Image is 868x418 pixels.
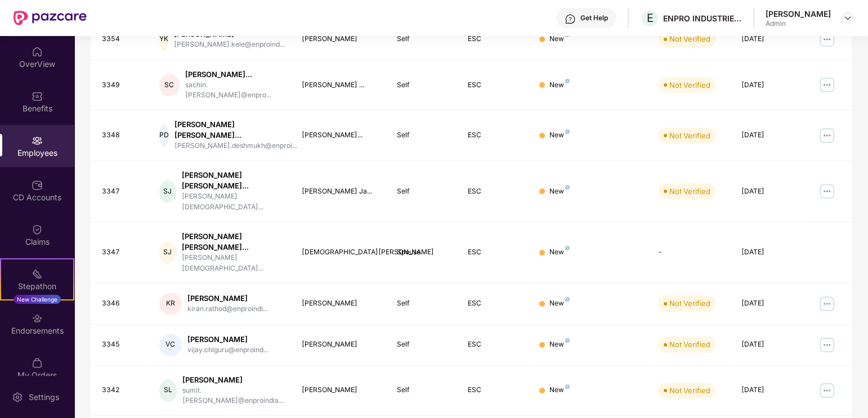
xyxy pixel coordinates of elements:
[102,247,141,258] div: 3347
[12,392,23,403] img: svg+xml;base64,PHN2ZyBpZD0iU2V0dGluZy0yMHgyMCIgeG1sbnM9Imh0dHA6Ly93d3cudzMub3JnLzIwMDAvc3ZnIiB3aW...
[818,76,836,94] img: manageButton
[766,8,831,19] div: [PERSON_NAME]
[32,224,43,235] img: svg+xml;base64,PHN2ZyBpZD0iQ2xhaW0iIHhtbG5zPSJodHRwOi8vd3d3LnczLm9yZy8yMDAwL3N2ZyIgd2lkdGg9IjIwIi...
[302,34,379,44] div: [PERSON_NAME]
[32,313,43,324] img: svg+xml;base64,PHN2ZyBpZD0iRW5kb3JzZW1lbnRzIiB4bWxucz0iaHR0cDovL3d3dy53My5vcmcvMjAwMC9zdmciIHdpZH...
[32,179,43,191] img: svg+xml;base64,PHN2ZyBpZD0iQ0RfQWNjb3VudHMiIGRhdGEtbmFtZT0iQ0QgQWNjb3VudHMiIHhtbG5zPSJodHRwOi8vd3...
[549,339,570,350] div: New
[102,339,141,350] div: 3345
[549,247,570,258] div: New
[102,80,141,91] div: 3349
[565,129,570,134] img: svg+xml;base64,PHN2ZyB4bWxucz0iaHR0cDovL3d3dy53My5vcmcvMjAwMC9zdmciIHdpZHRoPSI4IiBoZWlnaHQ9IjgiIH...
[397,80,450,91] div: Self
[565,384,570,389] img: svg+xml;base64,PHN2ZyB4bWxucz0iaHR0cDovL3d3dy53My5vcmcvMjAwMC9zdmciIHdpZHRoPSI4IiBoZWlnaHQ9IjgiIH...
[187,293,268,304] div: [PERSON_NAME]
[818,30,836,48] img: manageButton
[159,74,180,96] div: SC
[843,14,852,23] img: svg+xml;base64,PHN2ZyBpZD0iRHJvcGRvd24tMzJ4MzIiIHhtbG5zPSJodHRwOi8vd3d3LnczLm9yZy8yMDAwL3N2ZyIgd2...
[741,186,795,197] div: [DATE]
[102,186,141,197] div: 3347
[159,124,169,147] div: PD
[549,186,570,197] div: New
[159,241,176,264] div: SJ
[397,186,450,197] div: Self
[549,80,570,91] div: New
[159,180,176,203] div: SJ
[187,304,268,314] div: kiran.rathod@enproindi...
[549,130,570,141] div: New
[669,79,710,91] div: Not Verified
[185,69,284,80] div: [PERSON_NAME]...
[649,222,732,284] td: -
[669,33,710,44] div: Not Verified
[14,11,87,25] img: New Pazcare Logo
[580,14,608,23] div: Get Help
[302,339,379,350] div: [PERSON_NAME]
[397,385,450,395] div: Self
[468,247,521,258] div: ESC
[32,91,43,102] img: svg+xml;base64,PHN2ZyBpZD0iQmVuZWZpdHMiIHhtbG5zPSJodHRwOi8vd3d3LnczLm9yZy8yMDAwL3N2ZyIgd2lkdGg9Ij...
[159,334,182,356] div: VC
[187,345,269,356] div: vijay.chiguru@enproind...
[669,186,710,197] div: Not Verified
[549,34,570,44] div: New
[302,385,379,395] div: [PERSON_NAME]
[663,13,742,24] div: ENPRO INDUSTRIES PVT LTD
[187,334,269,345] div: [PERSON_NAME]
[102,385,141,395] div: 3342
[468,339,521,350] div: ESC
[468,130,521,141] div: ESC
[175,141,297,151] div: [PERSON_NAME].deshmukh@enproi...
[549,298,570,309] div: New
[302,186,379,197] div: [PERSON_NAME] Ja...
[741,130,795,141] div: [DATE]
[818,336,836,354] img: manageButton
[397,298,450,309] div: Self
[302,80,379,91] div: [PERSON_NAME] ...
[647,11,654,25] span: E
[302,247,379,258] div: [DEMOGRAPHIC_DATA][PERSON_NAME]
[32,357,43,368] img: svg+xml;base64,PHN2ZyBpZD0iTXlfT3JkZXJzIiBkYXRhLW5hbWU9Ik15IE9yZGVycyIgeG1sbnM9Imh0dHA6Ly93d3cudz...
[182,385,284,407] div: sumit.[PERSON_NAME]@enproindia...
[669,298,710,309] div: Not Verified
[159,293,182,315] div: KR
[397,339,450,350] div: Self
[182,191,284,213] div: [PERSON_NAME][DEMOGRAPHIC_DATA]...
[182,231,284,253] div: [PERSON_NAME] [PERSON_NAME]...
[818,295,836,313] img: manageButton
[468,34,521,44] div: ESC
[741,34,795,44] div: [DATE]
[182,253,284,274] div: [PERSON_NAME][DEMOGRAPHIC_DATA]...
[741,247,795,258] div: [DATE]
[468,385,521,395] div: ESC
[32,268,43,280] img: svg+xml;base64,PHN2ZyB4bWxucz0iaHR0cDovL3d3dy53My5vcmcvMjAwMC9zdmciIHdpZHRoPSIyMSIgaGVpZ2h0PSIyMC...
[25,392,62,403] div: Settings
[1,281,73,292] div: Stepathon
[669,130,710,141] div: Not Verified
[174,39,285,50] div: [PERSON_NAME].kele@enproind...
[818,381,836,399] img: manageButton
[102,130,141,141] div: 3348
[302,298,379,309] div: [PERSON_NAME]
[565,338,570,343] img: svg+xml;base64,PHN2ZyB4bWxucz0iaHR0cDovL3d3dy53My5vcmcvMjAwMC9zdmciIHdpZHRoPSI4IiBoZWlnaHQ9IjgiIH...
[185,80,284,101] div: sachin.[PERSON_NAME]@enpro...
[159,379,177,402] div: SL
[741,339,795,350] div: [DATE]
[14,295,61,304] div: New Challenge
[565,297,570,302] img: svg+xml;base64,PHN2ZyB4bWxucz0iaHR0cDovL3d3dy53My5vcmcvMjAwMC9zdmciIHdpZHRoPSI4IiBoZWlnaHQ9IjgiIH...
[549,385,570,395] div: New
[32,135,43,146] img: svg+xml;base64,PHN2ZyBpZD0iRW1wbG95ZWVzIiB4bWxucz0iaHR0cDovL3d3dy53My5vcmcvMjAwMC9zdmciIHdpZHRoPS...
[818,127,836,145] img: manageButton
[766,19,831,28] div: Admin
[397,130,450,141] div: Self
[565,14,576,25] img: svg+xml;base64,PHN2ZyBpZD0iSGVscC0zMngzMiIgeG1sbnM9Imh0dHA6Ly93d3cudzMub3JnLzIwMDAvc3ZnIiB3aWR0aD...
[468,186,521,197] div: ESC
[669,339,710,350] div: Not Verified
[182,375,284,385] div: [PERSON_NAME]
[468,80,521,91] div: ESC
[302,130,379,141] div: [PERSON_NAME]...
[182,170,284,191] div: [PERSON_NAME] [PERSON_NAME]...
[565,79,570,83] img: svg+xml;base64,PHN2ZyB4bWxucz0iaHR0cDovL3d3dy53My5vcmcvMjAwMC9zdmciIHdpZHRoPSI4IiBoZWlnaHQ9IjgiIH...
[741,80,795,91] div: [DATE]
[397,34,450,44] div: Self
